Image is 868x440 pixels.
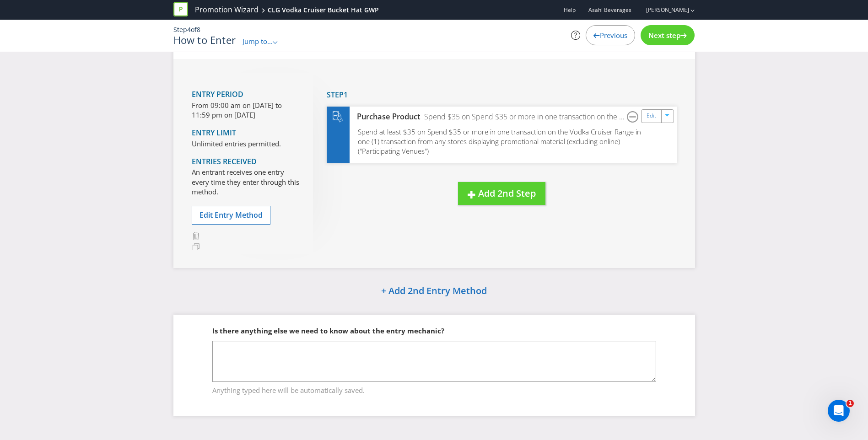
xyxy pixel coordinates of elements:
[828,400,850,422] iframe: Intercom live chat
[846,400,854,407] span: 1
[648,31,680,40] span: Next step
[192,89,243,99] span: Entry Period
[381,284,487,297] span: + Add 2nd Entry Method
[192,101,299,120] p: From 09:00 am on [DATE] to 11:59 pm on [DATE]
[197,25,200,34] span: 8
[358,127,641,156] span: Spend at least $35 on Spend $35 or more in one transaction on the Vodka Cruiser Range in one (1) ...
[212,382,656,396] span: Anything typed here will be automatically saved.
[564,6,576,14] a: Help
[600,31,627,40] span: Previous
[327,90,344,100] span: Step
[647,111,656,121] a: Edit
[350,112,421,122] div: Purchase Product
[192,139,299,149] p: Unlimited entries permitted.
[192,206,270,225] button: Edit Entry Method
[212,326,444,335] span: Is there anything else we need to know about the entry mechanic?
[421,112,627,122] div: Spend $35 on Spend $35 or more in one transaction on the Vodka Cruiser Range
[192,128,236,138] span: Entry Limit
[478,187,536,199] span: Add 2nd Step
[344,90,348,100] span: 1
[199,210,263,220] span: Edit Entry Method
[637,6,689,14] a: [PERSON_NAME]
[588,6,631,14] span: Asahi Beverages
[268,5,379,15] div: CLG Vodka Cruiser Bucket Hat GWP
[173,25,187,34] span: Step
[243,37,273,46] span: Jump to...
[192,158,299,166] h4: Entries Received
[191,25,197,34] span: of
[195,5,259,15] a: Promotion Wizard
[192,167,299,197] p: An entrant receives one entry every time they enter through this method.
[173,34,236,45] h1: How to Enter
[358,282,510,301] button: + Add 2nd Entry Method
[458,182,545,205] button: Add 2nd Step
[187,25,191,34] span: 4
